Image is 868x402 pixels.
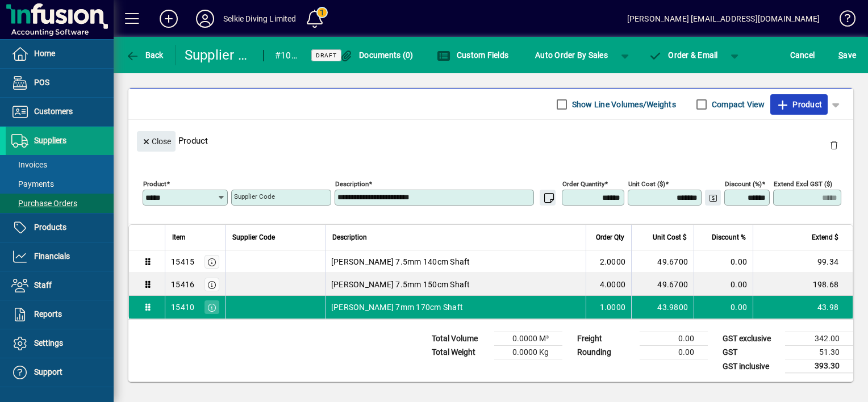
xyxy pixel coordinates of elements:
[710,99,765,110] label: Compact View
[640,346,708,359] td: 0.00
[332,231,367,244] span: Description
[34,223,66,232] span: Products
[725,180,762,188] mat-label: Discount (%)
[6,213,114,242] a: Products
[6,194,114,213] a: Purchase Orders
[141,132,171,151] span: Close
[494,332,562,346] td: 0.0000 M³
[586,296,631,319] td: 1.0000
[631,250,694,273] td: 49.6700
[331,256,470,267] span: [PERSON_NAME] 7.5mm 140cm Shaft
[562,180,604,188] mat-label: Order Quantity
[790,46,815,64] span: Cancel
[6,300,114,329] a: Reports
[820,140,848,150] app-page-header-button: Delete
[628,180,665,188] mat-label: Unit Cost ($)
[11,160,47,169] span: Invoices
[172,231,186,244] span: Item
[275,47,297,65] div: #1062
[34,252,70,261] span: Financials
[6,358,114,387] a: Support
[6,329,114,358] a: Settings
[114,45,176,65] app-page-header-button: Back
[134,136,178,146] app-page-header-button: Close
[337,45,416,65] button: Documents (0)
[640,332,708,346] td: 0.00
[812,231,838,244] span: Extend $
[649,51,718,60] span: Order & Email
[6,69,114,97] a: POS
[340,51,414,60] span: Documents (0)
[694,273,753,296] td: 0.00
[570,99,676,110] label: Show Line Volumes/Weights
[753,273,853,296] td: 198.68
[643,45,724,65] button: Order & Email
[426,332,494,346] td: Total Volume
[596,231,624,244] span: Order Qty
[234,192,275,200] mat-label: Supplier Code
[11,179,54,189] span: Payments
[137,131,176,152] button: Close
[631,273,694,296] td: 49.6700
[6,40,114,68] a: Home
[232,231,275,244] span: Supplier Code
[831,2,854,39] a: Knowledge Base
[316,52,337,59] span: Draft
[753,296,853,319] td: 43.98
[529,45,614,65] button: Auto Order By Sales
[586,250,631,273] td: 2.0000
[11,199,77,208] span: Purchase Orders
[694,296,753,319] td: 0.00
[171,279,194,290] div: 15416
[6,242,114,271] a: Financials
[426,346,494,359] td: Total Weight
[776,95,822,114] span: Product
[653,231,687,244] span: Unit Cost $
[223,10,297,28] div: Selkie Diving Limited
[331,279,470,290] span: [PERSON_NAME] 7.5mm 150cm Shaft
[717,359,785,374] td: GST inclusive
[171,301,194,313] div: 15410
[6,155,114,174] a: Invoices
[705,190,721,206] button: Change Price Levels
[627,10,820,28] div: [PERSON_NAME] [EMAIL_ADDRESS][DOMAIN_NAME]
[123,45,166,65] button: Back
[712,231,746,244] span: Discount %
[34,309,62,319] span: Reports
[34,78,49,87] span: POS
[494,346,562,359] td: 0.0000 Kg
[34,107,73,116] span: Customers
[6,98,114,126] a: Customers
[785,332,853,346] td: 342.00
[820,131,848,158] button: Delete
[34,367,62,376] span: Support
[6,174,114,194] a: Payments
[185,46,252,64] div: Supplier Purchase Order
[838,46,856,64] span: ave
[694,250,753,273] td: 0.00
[34,136,66,145] span: Suppliers
[331,301,463,313] span: [PERSON_NAME] 7mm 170cm Shaft
[717,332,785,346] td: GST exclusive
[126,51,164,60] span: Back
[836,45,859,65] button: Save
[753,250,853,273] td: 99.34
[770,94,828,115] button: Product
[128,120,853,161] div: Product
[586,273,631,296] td: 4.0000
[631,296,694,319] td: 43.9800
[434,45,511,65] button: Custom Fields
[571,346,640,359] td: Rounding
[6,271,114,300] a: Staff
[717,346,785,359] td: GST
[787,45,818,65] button: Cancel
[34,49,55,58] span: Home
[34,338,63,347] span: Settings
[143,180,166,188] mat-label: Product
[785,359,853,374] td: 393.30
[171,256,194,267] div: 15415
[34,280,52,290] span: Staff
[785,346,853,359] td: 51.30
[535,46,608,64] span: Auto Order By Sales
[151,9,187,29] button: Add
